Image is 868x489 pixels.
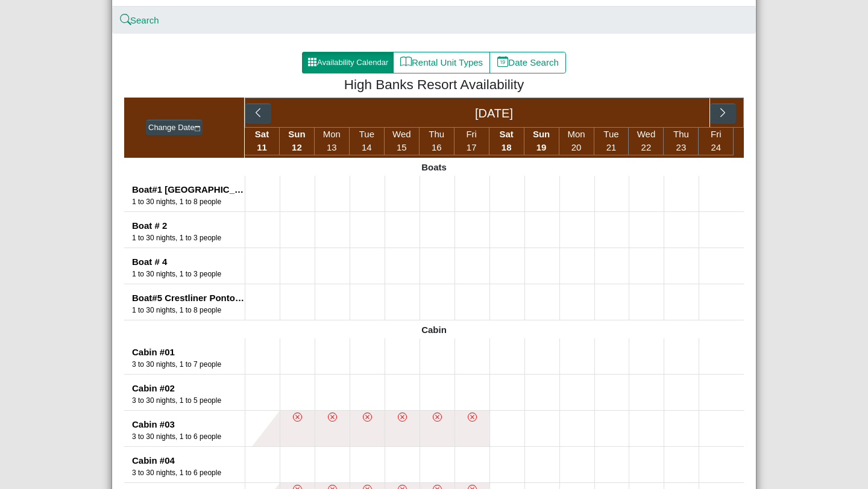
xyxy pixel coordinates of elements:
[132,232,245,243] div: Number of Guests
[278,98,710,127] div: [DATE]
[133,76,735,93] h4: High Banks Resort Availability
[195,126,201,132] svg: calendar
[327,142,337,152] span: 13
[132,255,245,269] div: Boat # 4
[454,128,489,155] li: Fri
[433,413,442,422] svg: x circle
[132,183,245,197] div: Boat#1 [GEOGRAPHIC_DATA]
[253,107,264,119] svg: chevron left
[393,52,490,73] button: bookRental Unit Types
[468,413,477,422] svg: x circle
[132,454,245,468] div: Cabin #04
[350,128,385,155] li: Tue
[121,16,130,25] svg: search
[536,142,547,152] span: 19
[489,128,524,155] li: Sat
[257,142,267,152] span: 11
[121,15,159,25] a: searchSearch
[398,413,407,422] svg: x circle
[710,103,736,125] button: chevron right
[641,142,652,152] span: 22
[717,107,729,119] svg: chevron right
[629,128,664,155] li: Wed
[432,142,442,152] span: 16
[124,320,744,338] div: Cabin
[328,413,337,422] svg: x circle
[362,142,372,152] span: 14
[132,382,245,396] div: Cabin #02
[467,142,477,152] span: 17
[132,219,245,233] div: Boat # 2
[524,128,559,155] li: Sun
[293,413,302,422] svg: x circle
[315,128,350,155] li: Mon
[132,269,245,279] div: Number of Guests
[385,128,420,155] li: Wed
[132,395,245,406] div: Number of Guests
[132,305,245,316] div: Number of Guests
[489,52,566,73] button: calendar dateDate Search
[292,142,302,152] span: 12
[676,142,687,152] span: 23
[132,431,245,442] div: Number of Guests
[711,142,722,152] span: 24
[146,119,203,136] button: Change Datecalendar
[559,128,594,155] li: Mon
[502,142,512,152] span: 18
[307,57,317,67] svg: grid3x3 gap fill
[397,142,407,152] span: 15
[132,359,245,370] div: Number of Guests
[132,291,245,305] div: Boat#5 Crestliner Pontoon
[594,128,629,155] li: Tue
[363,413,372,422] svg: x circle
[420,128,454,155] li: Thu
[245,103,271,125] button: chevron left
[132,196,245,207] div: Number of Guests
[664,128,699,155] li: Thu
[280,128,315,155] li: Sun
[124,158,744,176] div: Boats
[699,128,734,155] li: Fri
[132,346,245,360] div: Cabin #01
[245,128,280,155] li: Sat
[571,142,582,152] span: 20
[132,467,245,478] div: Number of Guests
[302,52,394,73] button: grid3x3 gap fillAvailability Calendar
[400,56,412,67] svg: book
[132,418,245,432] div: Cabin #03
[606,142,617,152] span: 21
[497,56,509,67] svg: calendar date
